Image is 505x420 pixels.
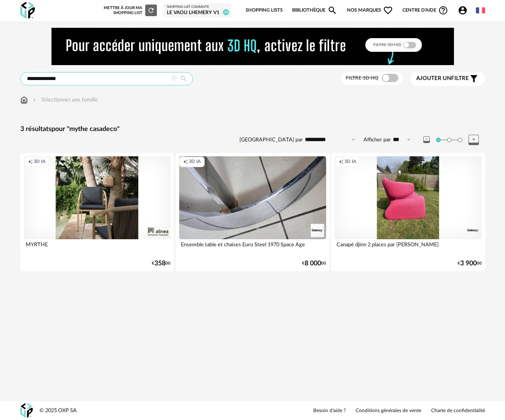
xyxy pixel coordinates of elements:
[154,261,166,266] span: 358
[51,28,454,65] img: NEW%20NEW%20HQ%20NEW_V1.gif
[346,75,378,80] span: Filtre 3D HQ
[364,136,391,143] label: Afficher par
[347,2,393,19] span: Nos marques
[305,261,321,266] span: 8 000
[51,126,120,132] span: pour "mythe casadeco"
[327,5,337,15] span: Magnify icon
[31,96,38,104] img: svg+xml;base64,PHN2ZyB3aWR0aD0iMTYiIGhlaWdodD0iMTYiIHZpZXdCb3g9IjAgMCAxNiAxNiIgZmlsbD0ibm9uZSIgeG...
[356,408,421,414] a: Conditions générales de vente
[383,5,393,15] span: Heart Outline icon
[167,5,228,16] a: Shopping List courante LE VAOU LHEMERY V1 45
[458,5,471,15] span: Account Circle icon
[292,2,338,19] a: BibliothèqueMagnify icon
[20,125,485,134] div: 3 résultats
[104,5,157,16] div: Mettre à jour ma Shopping List
[331,153,485,271] a: Creation icon 3D IA Canapé djinn 2 places par [PERSON_NAME] €3 90000
[334,239,482,256] div: Canapé djinn 2 places par [PERSON_NAME]
[344,159,356,165] span: 3D IA
[34,159,46,165] span: 3D IA
[179,239,326,256] div: Ensemble table et chaises Euro Steel 1970 Space Age
[20,153,174,271] a: Creation icon 3D IA MYRTHE €35800
[246,2,283,19] a: Shopping Lists
[167,10,228,16] div: LE VAOU LHEMERY V1
[20,96,28,104] img: svg+xml;base64,PHN2ZyB3aWR0aD0iMTYiIGhlaWdodD0iMTciIHZpZXdCb3g9IjAgMCAxNiAxNyIgZmlsbD0ibm9uZSIgeG...
[458,261,482,266] div: € 00
[147,8,155,12] span: Refresh icon
[239,136,303,143] label: [GEOGRAPHIC_DATA] par
[410,72,485,86] button: Ajouter unfiltre Filter icon
[28,159,33,165] span: Creation icon
[20,403,33,418] img: OXP
[460,261,477,266] span: 3 900
[176,153,329,271] a: Creation icon 3D IA Ensemble table et chaises Euro Steel 1970 Space Age €8 00000
[438,5,448,15] span: Help Circle Outline icon
[403,5,449,15] span: Centre d'aideHelp Circle Outline icon
[469,74,479,84] span: Filter icon
[189,159,201,165] span: 3D IA
[302,261,326,266] div: € 00
[458,5,468,15] span: Account Circle icon
[223,9,229,15] span: 45
[152,261,171,266] div: € 00
[339,159,344,165] span: Creation icon
[416,75,451,81] span: Ajouter un
[39,407,77,414] div: © 2025 OXP SA
[24,239,171,256] div: MYRTHE
[167,5,228,9] div: Shopping List courante
[416,75,469,82] span: filtre
[20,2,35,19] img: OXP
[476,6,485,15] img: fr
[431,408,485,414] a: Charte de confidentialité
[313,408,346,414] a: Besoin d'aide ?
[183,159,188,165] span: Creation icon
[31,96,98,104] div: Sélectionner une famille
